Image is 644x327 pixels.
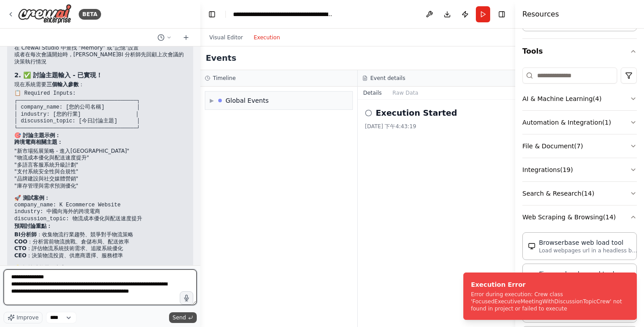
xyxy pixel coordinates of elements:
strong: 🚀 測試案例： [14,195,50,201]
button: Details [358,87,387,99]
h2: Events [206,52,236,64]
button: Hide right sidebar [496,8,508,21]
button: Start a new chat [179,32,193,43]
li: "支付系統安全性與合規性" [14,168,186,176]
strong: BI分析師 [14,231,37,238]
strong: 三個輸入參數 [47,81,79,88]
div: Error during execution: Crew class 'FocusedExecutiveMeetingWithDiscussionTopicCrew' not found in ... [471,291,626,312]
button: Automation & Integration(1) [522,111,637,134]
button: Web Scraping & Browsing(14) [522,205,637,229]
div: Browserbase web load tool [539,238,637,247]
strong: 2. ✅ 討論主題輸入 - 已實現！ [14,71,102,79]
li: 在 CrewAI Studio 中查找 "Memory" 或"記憶"設置 [14,45,186,52]
li: ：決策物流投資、供應商選擇、服務標準 [14,252,186,260]
strong: 預期討論重點： [14,223,52,229]
strong: 🎯 討論主題示例： [14,132,60,138]
h2: Execution Started [376,107,457,119]
button: Search & Research(14) [522,182,637,205]
span: Send [173,314,186,321]
li: "庫存管理與需求預測優化" [14,183,186,190]
strong: COO [14,239,27,245]
button: Visual Editor [204,32,248,43]
button: File & Document(7) [522,134,637,158]
li: "品牌建設與社交媒體營銷" [14,176,186,183]
img: BrowserbaseLoadTool [528,243,535,250]
nav: breadcrumb [233,10,334,19]
button: Tools [522,39,637,64]
strong: CTO [14,245,26,252]
div: [DATE] 下午4:43:19 [365,123,508,130]
li: ：收集物流行業趨勢、競爭對手物流策略 [14,231,186,239]
p: 現在系統需要 ： [14,81,186,88]
img: Logo [18,4,72,24]
button: Raw Data [387,87,424,99]
li: ：評估物流系統技術需求、追蹤系統優化 [14,245,186,252]
div: BETA [79,9,101,20]
button: Hide left sidebar [206,8,218,21]
h4: Resources [522,9,559,20]
button: Send [169,312,197,323]
li: ：分析當前物流挑戰、倉儲布局、配送效率 [14,239,186,246]
li: "物流成本優化與配送速度提升" [14,155,186,162]
button: Switch to previous chat [154,32,175,43]
div: Global Events [225,96,269,105]
strong: 跨境電商相關主題： [14,139,63,145]
code: company_name: K Ecommerce Website industry: 中國向海外的跨境電商 discussion_topic: 物流成本優化與配送速度提升 [14,202,142,222]
li: 或者在每次會議開始時，[PERSON_NAME]BI 分析師先回顧上次會議的決策執行情況 [14,51,186,65]
button: Improve [4,312,42,323]
span: ▶ [210,97,214,104]
button: Click to speak your automation idea [180,291,193,305]
p: Load webpages url in a headless browser using Browserbase and return the contents [539,247,637,254]
code: 📋 Required Inputs: ┌─────────────────────────────────────┐ │ company_name: [您的公司名稱] │ │ industry:... [14,90,140,131]
div: Execution Error [471,280,626,289]
button: Execution [248,32,285,43]
li: "新市場拓展策略 - 進入[GEOGRAPHIC_DATA]" [14,148,186,155]
span: Improve [17,314,38,321]
li: "多語言客服系統升級計劃" [14,162,186,169]
button: AI & Machine Learning(4) [522,87,637,110]
button: Integrations(19) [522,158,637,181]
strong: CEO [14,252,26,259]
strong: 💡 記憶功能替代方案： [14,265,71,271]
h3: Event details [370,75,405,82]
h3: Timeline [213,75,236,82]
